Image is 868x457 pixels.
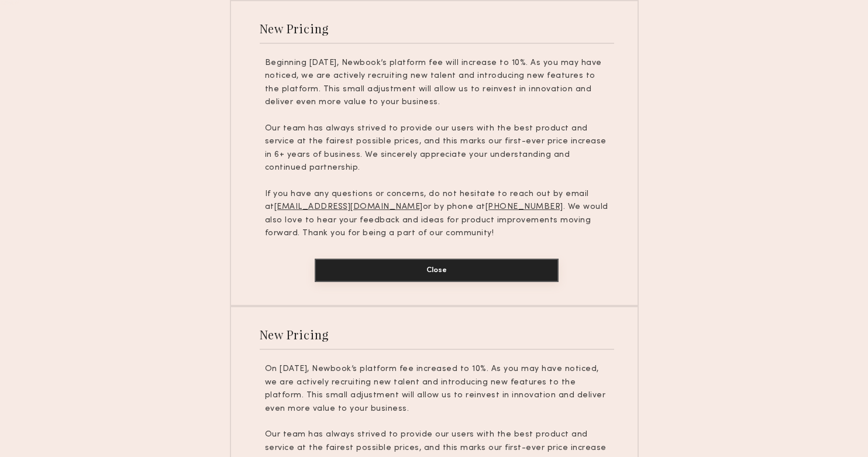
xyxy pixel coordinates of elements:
p: Our team has always strived to provide our users with the best product and service at the fairest... [265,122,609,175]
p: If you have any questions or concerns, do not hesitate to reach out by email at or by phone at . ... [265,188,609,240]
u: [EMAIL_ADDRESS][DOMAIN_NAME] [274,203,423,211]
p: On [DATE], Newbook’s platform fee increased to 10%. As you may have noticed, we are actively recr... [265,363,609,415]
div: New Pricing [260,327,329,342]
p: Beginning [DATE], Newbook’s platform fee will increase to 10%. As you may have noticed, we are ac... [265,57,609,109]
button: Close [315,259,559,282]
u: [PHONE_NUMBER] [485,203,563,211]
div: New Pricing [260,20,329,36]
